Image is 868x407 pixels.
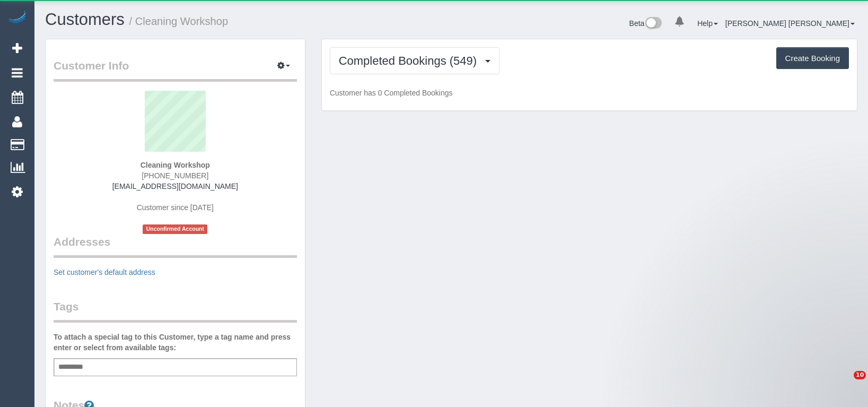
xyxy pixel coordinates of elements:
small: / Cleaning Workshop [129,15,229,27]
a: Help [697,19,718,28]
a: Set customer's default address [54,268,155,276]
strong: Cleaning Workshop [141,161,210,169]
span: [PHONE_NUMBER] [142,171,208,180]
p: Customer has 0 Completed Bookings [330,88,849,98]
a: Customers [45,10,125,29]
img: New interface [644,17,662,31]
button: Completed Bookings (549) [330,47,500,74]
span: Completed Bookings (549) [339,54,482,67]
legend: Tags [54,299,297,323]
span: Customer since [DATE] [137,203,214,212]
img: Automaid Logo [6,11,28,25]
span: Unconfirmed Account [143,224,207,233]
span: 10 [854,371,866,379]
legend: Customer Info [54,58,297,82]
a: [EMAIL_ADDRESS][DOMAIN_NAME] [112,182,238,190]
button: Create Booking [776,47,849,70]
label: To attach a special tag to this Customer, type a tag name and press enter or select from availabl... [54,332,297,353]
iframe: Intercom live chat [832,371,857,396]
a: Beta [629,19,662,28]
a: [PERSON_NAME] [PERSON_NAME] [725,19,855,28]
